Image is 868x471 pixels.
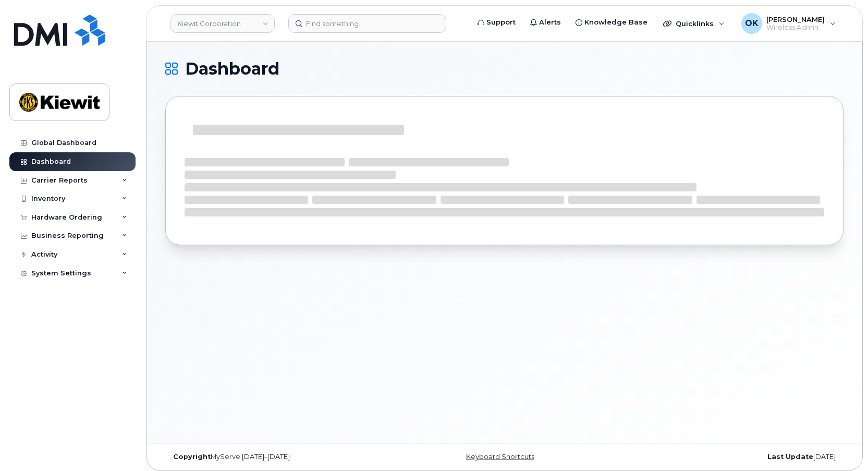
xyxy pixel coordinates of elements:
[165,453,392,461] div: MyServe [DATE]–[DATE]
[173,453,211,461] strong: Copyright
[617,453,843,461] div: [DATE]
[466,453,534,461] a: Keyboard Shortcuts
[767,453,813,461] strong: Last Update
[185,61,279,77] span: Dashboard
